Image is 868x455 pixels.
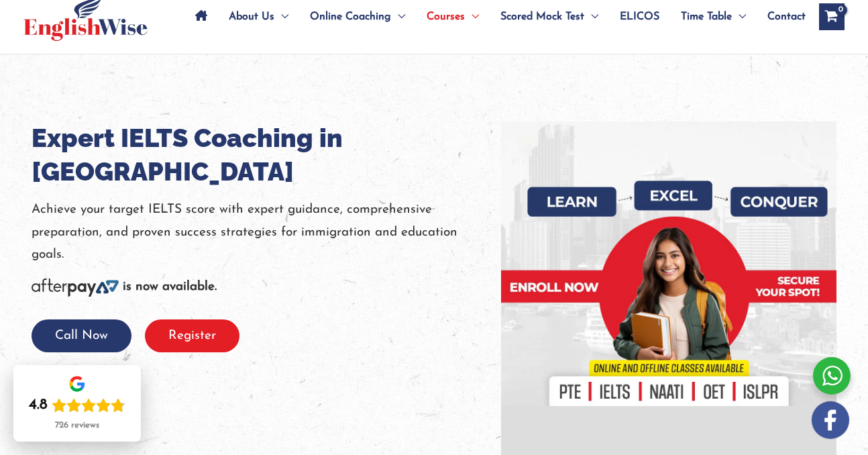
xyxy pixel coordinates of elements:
b: is now available. [123,281,217,293]
a: View Shopping Cart, empty [819,3,845,30]
p: Achieve your target IELTS score with expert guidance, comprehensive preparation, and proven succe... [32,199,501,266]
img: white-facebook.png [812,401,849,439]
h1: Expert IELTS Coaching in [GEOGRAPHIC_DATA] [32,121,501,189]
button: Register [145,319,239,352]
div: 4.8 [29,396,48,415]
div: 726 reviews [55,420,99,431]
img: Afterpay-Logo [32,279,119,297]
button: Call Now [32,319,131,352]
a: Call Now [32,330,131,342]
div: Rating: 4.8 out of 5 [29,396,125,415]
a: Register [145,330,239,342]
